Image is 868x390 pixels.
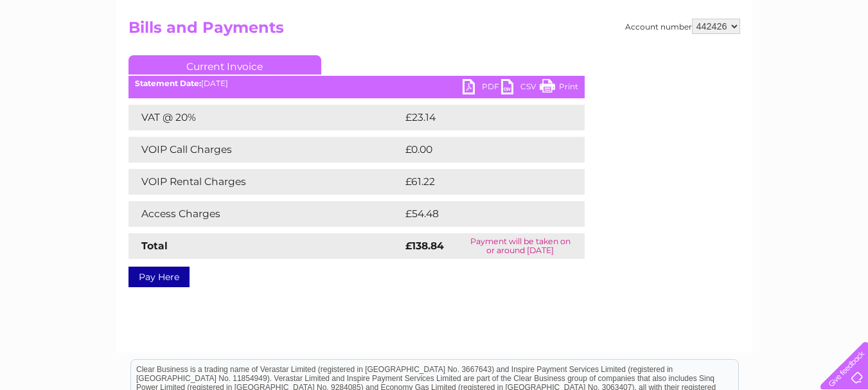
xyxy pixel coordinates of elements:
[128,137,402,163] td: VOIP Call Charges
[402,137,555,163] td: £0.00
[783,55,814,64] a: Contact
[756,55,775,64] a: Blog
[626,6,714,22] a: 0333 014 3131
[463,79,501,98] a: PDF
[402,169,557,195] td: £61.22
[128,105,402,130] td: VAT @ 20%
[710,55,748,64] a: Telecoms
[405,240,444,252] strong: £138.84
[402,105,558,130] td: £23.14
[642,55,666,64] a: Water
[128,201,402,227] td: Access Charges
[456,233,585,259] td: Payment will be taken on or around [DATE]
[128,169,402,195] td: VOIP Rental Charges
[540,79,578,98] a: Print
[131,7,738,62] div: Clear Business is a trading name of Verastar Limited (registered in [GEOGRAPHIC_DATA] No. 3667643...
[128,79,585,88] div: [DATE]
[625,19,740,34] div: Account number
[826,55,856,64] a: Log out
[128,55,321,75] a: Current Invoice
[30,33,96,73] img: logo.png
[674,55,702,64] a: Energy
[402,201,560,227] td: £54.48
[141,240,168,252] strong: Total
[135,78,201,88] b: Statement Date:
[128,19,740,43] h2: Bills and Payments
[501,79,540,98] a: CSV
[128,267,190,287] a: Pay Here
